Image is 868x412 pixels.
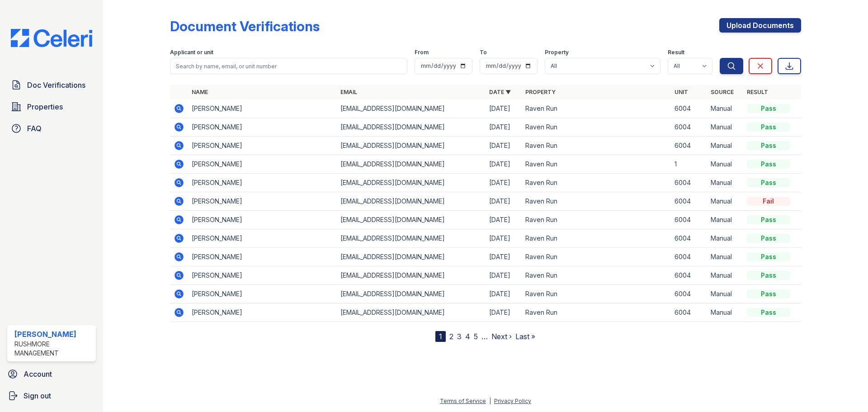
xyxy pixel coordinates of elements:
[545,49,569,56] label: Property
[457,332,462,341] a: 3
[486,303,522,322] td: [DATE]
[671,99,707,118] td: 6004
[719,18,801,33] a: Upload Documents
[491,332,512,341] a: Next ›
[707,99,743,118] td: Manual
[671,192,707,211] td: 6004
[747,89,768,95] a: Result
[671,155,707,174] td: 1
[449,332,453,341] a: 2
[486,137,522,155] td: [DATE]
[188,118,337,137] td: [PERSON_NAME]
[337,211,486,229] td: [EMAIL_ADDRESS][DOMAIN_NAME]
[489,89,511,95] a: Date ▼
[707,192,743,211] td: Manual
[747,197,790,206] div: Fail
[188,192,337,211] td: [PERSON_NAME]
[522,99,670,118] td: Raven Run
[7,98,96,116] a: Properties
[188,303,337,322] td: [PERSON_NAME]
[14,329,92,340] div: [PERSON_NAME]
[188,266,337,285] td: [PERSON_NAME]
[522,137,670,155] td: Raven Run
[188,285,337,303] td: [PERSON_NAME]
[337,99,486,118] td: [EMAIL_ADDRESS][DOMAIN_NAME]
[707,303,743,322] td: Manual
[340,89,357,95] a: Email
[747,141,790,150] div: Pass
[486,285,522,303] td: [DATE]
[27,123,42,134] span: FAQ
[465,332,470,341] a: 4
[486,229,522,248] td: [DATE]
[486,266,522,285] td: [DATE]
[711,89,734,95] a: Source
[671,303,707,322] td: 6004
[337,248,486,266] td: [EMAIL_ADDRESS][DOMAIN_NAME]
[188,211,337,229] td: [PERSON_NAME]
[170,58,407,74] input: Search by name, email, or unit number
[675,89,688,95] a: Unit
[707,118,743,137] td: Manual
[486,211,522,229] td: [DATE]
[486,118,522,137] td: [DATE]
[707,266,743,285] td: Manual
[480,49,487,56] label: To
[337,285,486,303] td: [EMAIL_ADDRESS][DOMAIN_NAME]
[522,248,670,266] td: Raven Run
[337,266,486,285] td: [EMAIL_ADDRESS][DOMAIN_NAME]
[337,192,486,211] td: [EMAIL_ADDRESS][DOMAIN_NAME]
[747,215,790,224] div: Pass
[747,123,790,132] div: Pass
[474,332,478,341] a: 5
[671,137,707,155] td: 6004
[188,248,337,266] td: [PERSON_NAME]
[188,229,337,248] td: [PERSON_NAME]
[522,211,670,229] td: Raven Run
[747,160,790,169] div: Pass
[7,119,96,137] a: FAQ
[188,99,337,118] td: [PERSON_NAME]
[522,266,670,285] td: Raven Run
[188,174,337,192] td: [PERSON_NAME]
[337,303,486,322] td: [EMAIL_ADDRESS][DOMAIN_NAME]
[486,99,522,118] td: [DATE]
[707,229,743,248] td: Manual
[415,49,429,56] label: From
[481,331,488,342] span: …
[671,118,707,137] td: 6004
[170,18,320,34] div: Document Verifications
[192,89,208,95] a: Name
[747,104,790,113] div: Pass
[515,332,535,341] a: Last »
[170,49,213,56] label: Applicant or unit
[747,308,790,317] div: Pass
[747,271,790,280] div: Pass
[671,229,707,248] td: 6004
[337,155,486,174] td: [EMAIL_ADDRESS][DOMAIN_NAME]
[522,192,670,211] td: Raven Run
[24,369,52,379] span: Account
[27,101,63,112] span: Properties
[435,331,446,342] div: 1
[337,118,486,137] td: [EMAIL_ADDRESS][DOMAIN_NAME]
[337,137,486,155] td: [EMAIL_ADDRESS][DOMAIN_NAME]
[188,155,337,174] td: [PERSON_NAME]
[668,49,684,56] label: Result
[671,248,707,266] td: 6004
[707,285,743,303] td: Manual
[522,303,670,322] td: Raven Run
[27,80,85,90] span: Doc Verifications
[747,234,790,243] div: Pass
[14,340,92,358] div: Rushmore Management
[522,174,670,192] td: Raven Run
[747,178,790,187] div: Pass
[671,266,707,285] td: 6004
[522,285,670,303] td: Raven Run
[707,174,743,192] td: Manual
[671,174,707,192] td: 6004
[4,387,99,405] a: Sign out
[747,289,790,298] div: Pass
[522,229,670,248] td: Raven Run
